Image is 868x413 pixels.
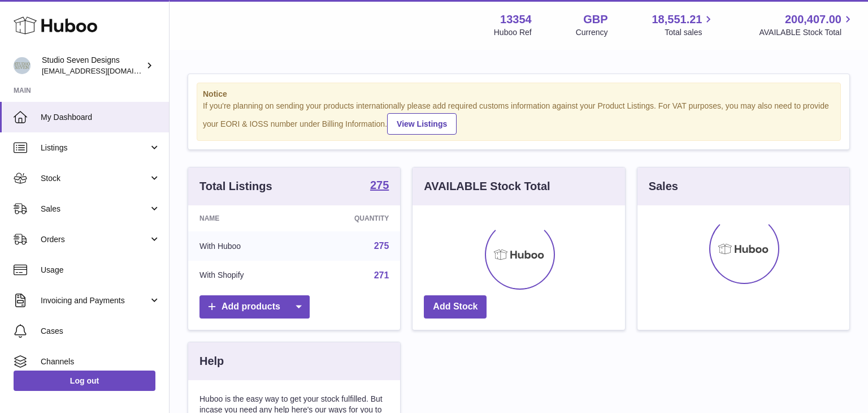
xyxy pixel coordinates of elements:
span: Invoicing and Payments [41,295,149,306]
h3: Sales [649,179,678,194]
th: Quantity [302,205,400,231]
a: 200,407.00 AVAILABLE Stock Total [759,12,854,38]
div: If you're planning on sending your products internationally please add required customs informati... [203,101,835,135]
span: Sales [41,204,149,214]
td: With Huboo [188,231,302,261]
a: Log out [14,371,155,391]
span: Total sales [665,27,715,38]
strong: Notice [203,89,835,100]
h3: Total Listings [199,179,272,194]
span: Orders [41,234,149,245]
span: AVAILABLE Stock Total [759,27,854,38]
a: 18,551.21 Total sales [652,12,715,38]
strong: GBP [583,12,607,27]
span: 200,407.00 [785,12,841,27]
span: My Dashboard [41,112,160,123]
a: 275 [370,179,389,193]
a: Add products [199,295,310,319]
th: Name [188,205,302,231]
span: Listings [41,143,149,153]
a: 275 [374,241,389,251]
strong: 275 [370,179,389,191]
img: contact.studiosevendesigns@gmail.com [14,57,31,74]
a: View Listings [387,113,457,135]
span: Cases [41,326,160,337]
h3: AVAILABLE Stock Total [424,179,550,194]
strong: 13354 [500,12,532,27]
span: Usage [41,265,160,276]
div: Currency [576,27,608,38]
div: Huboo Ref [494,27,532,38]
span: Stock [41,173,149,184]
span: Channels [41,356,160,367]
a: Add Stock [424,295,487,319]
a: 271 [374,270,389,280]
span: [EMAIL_ADDRESS][DOMAIN_NAME] [42,66,166,75]
div: Studio Seven Designs [42,55,144,76]
span: 18,551.21 [652,12,702,27]
td: With Shopify [188,261,302,290]
h3: Help [199,354,224,369]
